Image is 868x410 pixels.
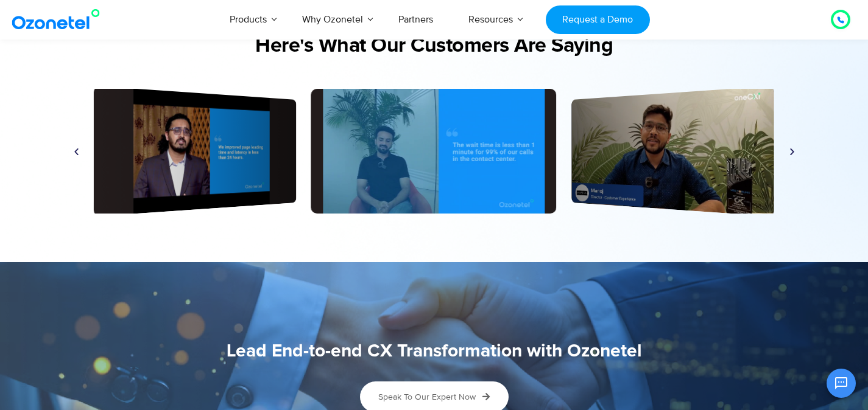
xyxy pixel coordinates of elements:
[827,369,856,398] button: Open chat
[571,86,774,217] a: Kapiva.png
[311,89,557,214] a: maxresdefault
[571,86,774,217] div: 1 / 4
[311,89,557,214] div: 4 / 4
[546,5,650,34] a: Request a Demo
[66,89,803,214] div: Slides
[66,34,803,58] h2: Here's What Our Customers Are Saying
[788,147,797,156] div: Next slide
[378,392,476,402] span: Speak to Our Expert Now
[94,86,297,217] div: 3 / 4
[94,86,297,217] a: NW_02WijVwE-SD
[72,147,81,156] div: Previous slide
[66,339,803,363] h3: Lead End-to-end CX Transformation with Ozonetel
